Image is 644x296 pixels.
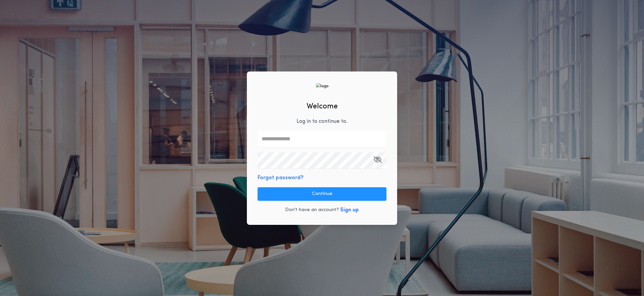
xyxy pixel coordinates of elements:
button: Forgot password? [258,174,304,182]
img: logo [316,83,328,89]
button: Continue [258,187,386,201]
button: Sign up [340,206,359,214]
p: Log in to continue to . [297,117,347,126]
h2: Welcome [307,101,338,112]
p: Don't have an account? [285,207,339,213]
